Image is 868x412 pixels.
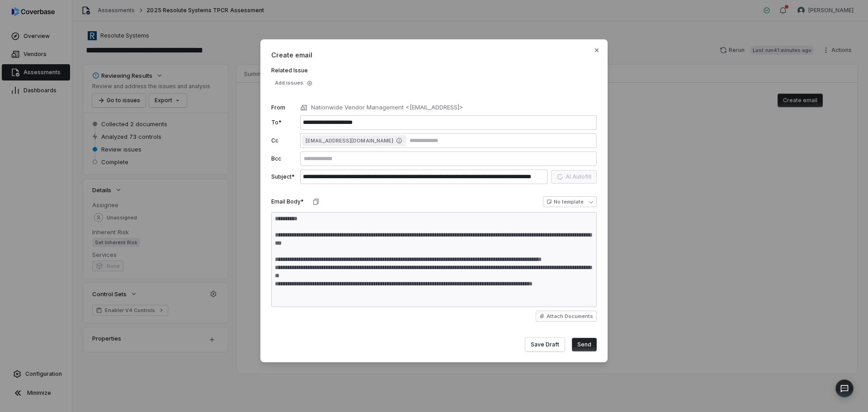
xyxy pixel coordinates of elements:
[271,104,297,111] label: From
[525,338,565,351] button: Save Draft
[311,103,463,112] p: Nationwide Vendor Management <[EMAIL_ADDRESS]>
[271,173,297,180] label: Subject*
[547,313,593,320] span: Attach Documents
[271,78,316,89] button: Add issues
[271,50,597,60] span: Create email
[306,137,393,144] span: [EMAIL_ADDRESS][DOMAIN_NAME]
[572,338,597,351] button: Send
[271,67,597,74] label: Related Issue
[271,198,304,205] label: Email Body*
[271,137,297,144] label: Cc
[271,155,297,162] label: Bcc
[536,311,597,322] button: Attach Documents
